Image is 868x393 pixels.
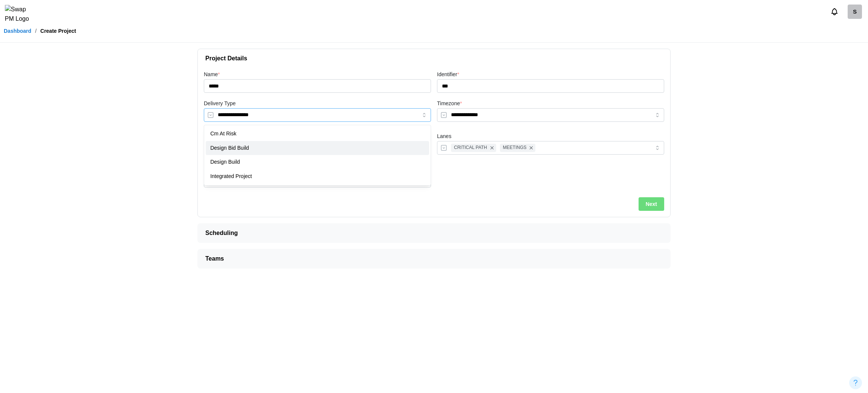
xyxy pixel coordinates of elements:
[205,249,657,268] span: Teams
[848,5,862,19] div: S
[437,71,459,79] label: Identifier
[454,144,487,151] span: CRITICAL PATH
[204,100,236,108] label: Delivery Type
[639,197,664,211] button: Next
[848,5,862,19] a: ssaa
[437,132,451,141] label: Lanes
[206,155,429,169] div: Design Build
[205,224,657,243] span: Scheduling
[206,141,429,155] div: Design Bid Build
[198,249,670,268] button: Teams
[828,5,841,18] button: Notifications
[35,28,37,34] div: /
[437,100,462,108] label: Timezone
[206,169,429,184] div: Integrated Project
[205,49,657,68] span: Project Details
[646,198,657,210] span: Next
[206,127,429,141] div: Cm At Risk
[198,224,670,243] button: Scheduling
[503,144,527,151] span: MEETINGS
[4,28,31,34] a: Dashboard
[204,71,220,79] label: Name
[40,28,76,34] div: Create Project
[198,49,670,68] button: Project Details
[5,5,35,24] img: Swap PM Logo
[198,68,670,216] div: Project Details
